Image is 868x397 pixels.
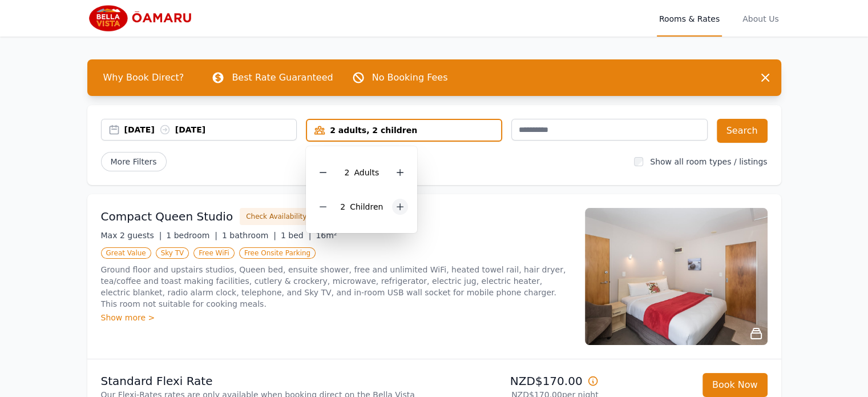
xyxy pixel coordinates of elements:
[87,5,197,32] img: Bella Vista Oamaru
[101,152,167,171] span: More Filters
[232,71,333,85] p: Best Rate Guaranteed
[316,231,337,240] span: 16m²
[239,247,316,259] span: Free Onsite Parking
[307,125,501,136] div: 2 adults, 2 children
[703,373,768,397] button: Book Now
[372,71,448,85] p: No Booking Fees
[101,312,571,323] div: Show more >
[101,264,571,310] p: Ground floor and upstairs studios, Queen bed, ensuite shower, free and unlimited WiFi, heated tow...
[717,119,768,143] button: Search
[344,168,349,177] span: 2
[124,124,297,135] div: [DATE] [DATE]
[101,231,162,240] span: Max 2 guests |
[240,208,313,225] button: Check Availability
[281,231,311,240] span: 1 bed |
[101,247,151,259] span: Great Value
[439,373,599,389] p: NZD$170.00
[650,157,767,166] label: Show all room types / listings
[354,168,379,177] span: Adult s
[101,208,233,224] h3: Compact Queen Studio
[166,231,217,240] span: 1 bedroom |
[340,202,345,211] span: 2
[156,247,189,259] span: Sky TV
[101,373,430,389] p: Standard Flexi Rate
[94,66,193,89] span: Why Book Direct?
[350,202,383,211] span: Child ren
[222,231,276,240] span: 1 bathroom |
[193,247,235,259] span: Free WiFi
